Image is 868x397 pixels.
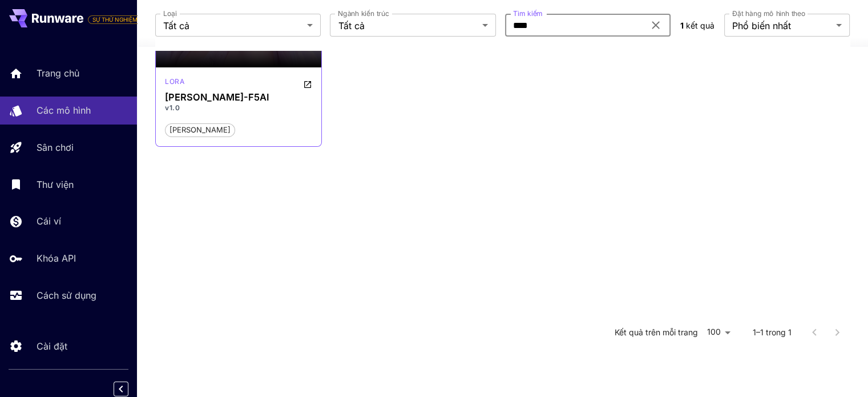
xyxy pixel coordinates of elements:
button: Thu gọn thanh bên [114,382,128,396]
font: SỰ THỬ NGHIỆM [92,16,138,23]
button: Mở trong CivitAI [303,77,312,90]
button: [PERSON_NAME] [165,122,235,137]
font: Phổ biến nhất [732,20,791,31]
font: Kết quả trên mỗi trang [615,327,698,337]
div: Angelina-F5AI [165,92,312,103]
font: Tìm kiếm [513,9,543,18]
font: 100 [707,327,721,336]
font: Khóa API [37,252,76,264]
font: Cài đặt [37,340,67,352]
font: v1.0 [165,103,180,112]
font: Tất cả [163,20,189,31]
font: Trang chủ [37,67,79,79]
div: SDXL 1.0 [165,77,184,90]
font: 1–1 trong 1 [753,327,792,337]
font: kết quả [685,21,714,30]
font: Đặt hàng mô hình theo [732,9,805,18]
font: [PERSON_NAME]-F5AI [165,91,269,103]
font: Sân chơi [37,142,74,153]
font: Ngành kiến ​​​​trúc [338,9,389,18]
font: Thư viện [37,179,74,190]
font: Cách sử dụng [37,290,96,301]
font: Các mô hình [37,105,91,116]
font: Loại [163,9,177,18]
span: Thêm thẻ thanh toán của bạn để sử dụng đầy đủ chức năng của nền tảng. [88,13,142,26]
font: lora [165,77,184,86]
font: Tất cả [338,20,364,31]
font: Cái ví [37,215,61,227]
font: [PERSON_NAME] [169,125,231,134]
font: 1 [680,21,683,30]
